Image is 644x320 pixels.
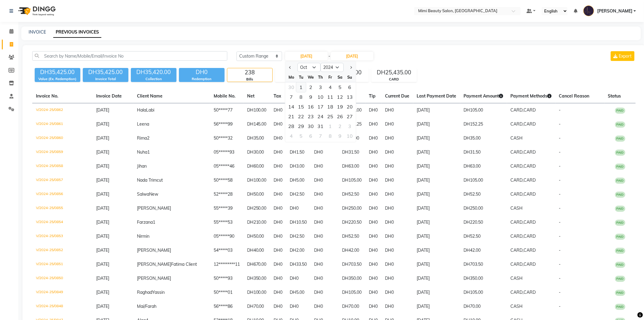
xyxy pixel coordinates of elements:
div: Saturday, October 19, 2024 [335,102,345,112]
span: CARD [524,107,536,113]
span: Leena [137,121,149,127]
td: DH0 [366,244,382,258]
button: Next month [348,62,353,72]
span: [DATE] [96,219,109,225]
td: V/2024-25/0861 [32,117,93,131]
span: CARD, [511,121,524,127]
div: Friday, November 1, 2024 [325,121,335,131]
td: DH52.50 [339,229,366,244]
span: PAID [615,220,625,226]
td: DH0 [270,103,286,118]
span: Nuha1 [137,149,150,155]
td: V/2024-25/0858 [32,159,93,173]
div: 4 [325,82,335,92]
div: 15 [296,102,306,112]
td: DH0 [270,201,286,215]
div: Thursday, October 31, 2024 [316,121,325,131]
td: DH100.00 [243,103,270,118]
div: 14 [286,102,296,112]
td: [DATE] [413,187,460,201]
td: DH0 [382,117,413,131]
td: DH0 [366,173,382,187]
td: DH10.50 [286,215,311,229]
div: 6 [345,82,355,92]
div: 13 [345,92,355,102]
span: Nada Trimcut [137,177,163,183]
span: Payment Amount [464,93,503,99]
span: Hala [137,107,146,113]
div: Monday, November 4, 2024 [286,131,296,141]
span: CARD [524,163,536,169]
span: Rima2 [137,135,149,141]
span: CARD, [511,191,524,197]
span: CASH [511,135,523,141]
div: Saturday, November 2, 2024 [335,121,345,131]
td: V/2024-25/0855 [32,201,93,215]
td: DH0 [311,159,339,173]
div: Invoice Total [83,76,128,82]
div: Friday, October 4, 2024 [325,82,335,92]
div: Friday, October 25, 2024 [325,112,335,121]
div: 2 [306,82,316,92]
span: Export [619,53,632,59]
td: DH0 [270,173,286,187]
div: Friday, October 11, 2024 [325,92,335,102]
div: Wednesday, October 30, 2024 [306,121,316,131]
span: CARD [524,191,536,197]
td: DH0 [382,229,413,244]
td: DH0 [311,145,339,159]
div: 29 [296,121,306,131]
div: Tuesday, October 1, 2024 [296,82,306,92]
span: - [559,219,561,225]
span: CARD [524,177,536,183]
span: CARD, [511,107,524,113]
div: 27 [345,112,355,121]
div: Sunday, October 13, 2024 [345,92,355,102]
td: DH0 [382,103,413,118]
span: - [559,247,561,253]
td: V/2024-25/0856 [32,187,93,201]
td: DH0 [311,201,339,215]
td: DH0 [382,244,413,258]
td: DH0 [270,145,286,159]
span: - [559,191,561,197]
span: [DATE] [96,163,109,169]
span: CARD, [511,177,524,183]
span: CARD [524,121,536,127]
td: DH35.00 [460,131,507,145]
div: 31 [316,121,325,131]
div: Thursday, October 10, 2024 [316,92,325,102]
td: DH0 [270,159,286,173]
div: Thursday, October 3, 2024 [316,82,325,92]
div: Tuesday, October 22, 2024 [296,112,306,121]
div: Saturday, October 12, 2024 [335,92,345,102]
td: DH0 [382,215,413,229]
div: 16 [306,102,316,112]
td: DH0 [311,215,339,229]
div: 0 [275,68,320,77]
div: Wednesday, October 16, 2024 [306,102,316,112]
span: Invoice No. [36,93,58,99]
td: DH0 [311,229,339,244]
div: Friday, November 8, 2024 [325,131,335,141]
div: Redemption [179,76,225,82]
div: Tu [296,72,306,82]
span: Current Due [385,93,410,99]
td: DH60.00 [243,159,270,173]
div: Collection [131,76,177,82]
span: CARD, [511,149,524,155]
td: DH105.00 [339,173,366,187]
span: - [559,107,561,113]
td: V/2024-25/0860 [32,131,93,145]
span: Payment Methods [511,93,552,99]
span: [DATE] [96,121,109,127]
td: DH0 [311,173,339,187]
div: Wednesday, October 23, 2024 [306,112,316,121]
div: 19 [335,102,345,112]
td: DH0 [270,131,286,145]
td: DH0 [382,187,413,201]
div: 26 [335,112,345,121]
div: Sunday, October 27, 2024 [345,112,355,121]
div: DH35,425.00 [35,68,80,76]
div: 4 [286,131,296,141]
